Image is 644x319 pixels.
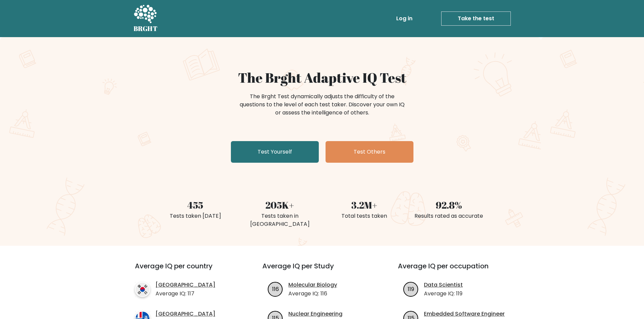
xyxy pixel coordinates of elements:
[393,12,415,25] a: Log in
[326,212,403,220] div: Total tests taken
[135,282,150,297] img: country
[272,285,279,293] text: 116
[411,198,487,212] div: 92.8%
[288,281,337,289] a: Molecular Biology
[288,310,342,318] a: Nuclear Engineering
[157,70,487,86] h1: The Brght Adaptive IQ Test
[441,11,511,26] a: Take the test
[424,310,505,318] a: Embedded Software Engineer
[157,212,234,220] div: Tests taken [DATE]
[156,281,215,289] a: [GEOGRAPHIC_DATA]
[135,262,238,278] h3: Average IQ per country
[326,141,413,163] a: Test Others
[288,290,337,298] p: Average IQ: 116
[242,212,318,228] div: Tests taken in [GEOGRAPHIC_DATA]
[424,290,463,298] p: Average IQ: 119
[242,198,318,212] div: 205K+
[231,141,319,163] a: Test Yourself
[157,198,234,212] div: 455
[408,285,414,293] text: 119
[238,92,407,117] div: The Brght Test dynamically adjusts the difficulty of the questions to the level of each test take...
[411,212,487,220] div: Results rated as accurate
[326,198,403,212] div: 3.2M+
[156,290,215,298] p: Average IQ: 117
[398,262,517,278] h3: Average IQ per occupation
[156,310,215,318] a: [GEOGRAPHIC_DATA]
[424,281,463,289] a: Data Scientist
[134,25,158,33] h5: BRGHT
[262,262,382,278] h3: Average IQ per Study
[134,3,158,34] a: BRGHT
